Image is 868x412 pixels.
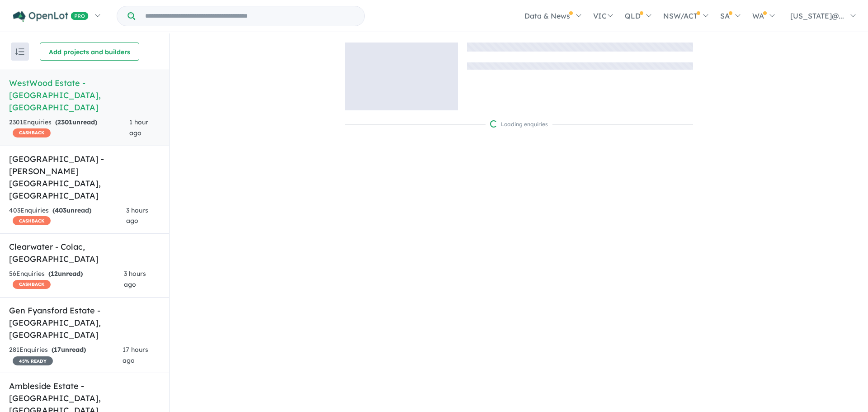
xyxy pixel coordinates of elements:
span: CASHBACK [13,216,51,225]
div: Loading enquiries [490,120,548,129]
span: [US_STATE]@... [790,11,844,20]
span: 3 hours ago [126,206,148,225]
strong: ( unread) [52,346,86,354]
div: 56 Enquir ies [9,269,124,290]
span: 3 hours ago [124,270,146,289]
strong: ( unread) [48,270,83,278]
strong: ( unread) [52,206,91,214]
span: 403 [55,206,66,214]
div: 281 Enquir ies [9,345,123,366]
h5: Gen Fyansford Estate - [GEOGRAPHIC_DATA] , [GEOGRAPHIC_DATA] [9,304,160,341]
span: 1 hour ago [129,118,148,137]
h5: WestWood Estate - [GEOGRAPHIC_DATA] , [GEOGRAPHIC_DATA] [9,77,160,114]
button: Add projects and builders [40,43,139,61]
span: 12 [51,270,58,278]
span: 17 hours ago [123,346,148,365]
span: CASHBACK [13,128,51,137]
div: 403 Enquir ies [9,205,126,227]
img: sort.svg [15,48,24,55]
span: CASHBACK [13,280,51,289]
span: 45 % READY [13,356,53,365]
h5: [GEOGRAPHIC_DATA] - [PERSON_NAME][GEOGRAPHIC_DATA] , [GEOGRAPHIC_DATA] [9,153,160,202]
div: 2301 Enquir ies [9,117,129,139]
span: 17 [54,346,61,354]
span: 2301 [57,118,72,126]
h5: Clearwater - Colac , [GEOGRAPHIC_DATA] [9,241,160,265]
img: Openlot PRO Logo White [13,11,89,22]
strong: ( unread) [55,118,97,126]
input: Try estate name, suburb, builder or developer [137,6,363,26]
